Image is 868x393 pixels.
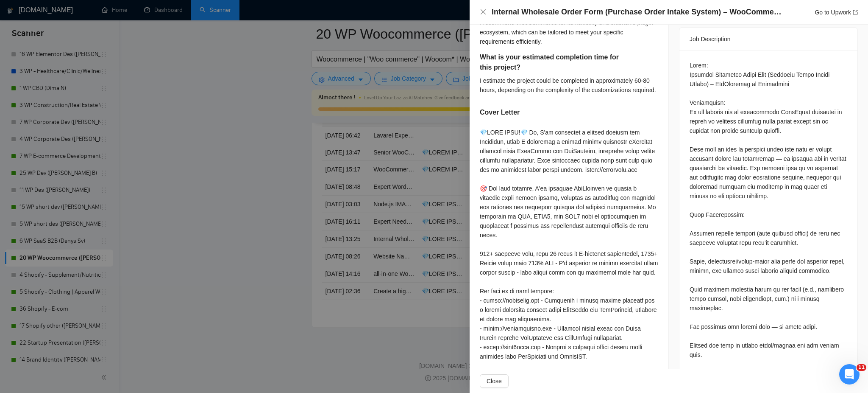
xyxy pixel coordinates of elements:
h5: What is your estimated completion time for this project? [480,52,632,73]
span: Close [487,376,502,386]
span: 11 [857,364,866,371]
span: export [853,10,858,15]
span: close [480,8,487,15]
button: Close [480,374,509,388]
button: Close [480,8,487,16]
div: Job Description [690,28,847,51]
a: Go to Upworkexport [815,9,858,16]
div: I recommend WooCommerce for its flexibility and extensive plugin ecosystem, which can be tailored... [480,18,658,46]
h5: Cover Letter [480,107,520,118]
div: I estimate the project could be completed in approximately 60-80 hours, depending on the complexi... [480,76,658,95]
iframe: Intercom live chat [839,364,860,385]
h4: Internal Wholesale Order Form (Purchase Order Intake System) – WooCommerce or Crocoblock [492,7,784,17]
